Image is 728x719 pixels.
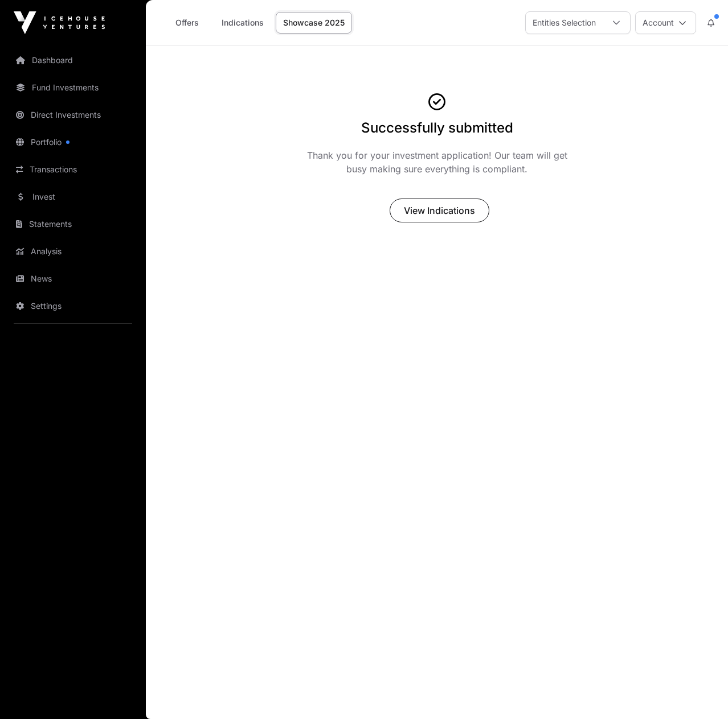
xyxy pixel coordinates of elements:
a: Portfolio [9,130,137,155]
h1: Successfully submitted [361,119,513,137]
a: Offers [164,12,210,34]
a: Settings [9,294,137,319]
a: Fund Investments [9,75,137,100]
span: View Indications [404,204,475,217]
a: Dashboard [9,48,137,73]
a: Analysis [9,239,137,264]
a: Indications [214,12,271,34]
a: Statements [9,212,137,237]
a: Transactions [9,157,137,182]
button: Account [635,11,696,34]
a: News [9,266,137,291]
a: Invest [9,184,137,209]
a: Showcase 2025 [276,12,352,34]
div: Entities Selection [526,12,603,34]
a: Direct Investments [9,102,137,127]
p: Thank you for your investment application! Our team will get busy making sure everything is compl... [303,148,571,176]
img: Icehouse Ventures Logo [14,11,105,34]
button: View Indications [390,199,489,222]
